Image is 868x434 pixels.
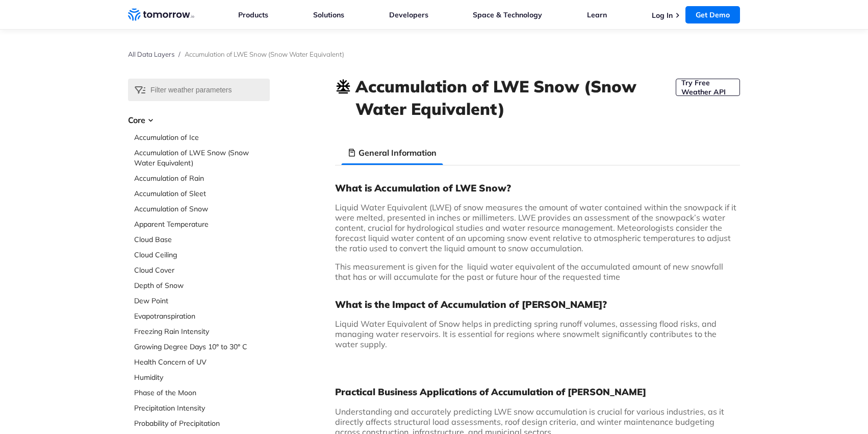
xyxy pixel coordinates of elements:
[335,319,717,349] span: Liquid Water Equivalent of Snow helps in predicting spring runoff volumes, assessing flood risks,...
[676,79,740,96] a: Try Free Weather API
[134,326,270,336] a: Freezing Rain Intensity
[134,148,270,168] a: Accumulation of LWE Snow (Snow Water Equivalent)
[185,50,344,58] span: Accumulation of LWE Snow (Snow Water Equivalent)
[389,10,428,19] a: Developers
[134,403,270,413] a: Precipitation Intensity
[313,10,344,19] a: Solutions
[134,219,270,229] a: Apparent Temperature
[335,182,740,194] h3: What is Accumulation of LWE Snow?
[335,298,740,310] h3: What is the Impact of Accumulation of [PERSON_NAME]?
[128,79,270,101] input: Filter weather parameters
[355,75,676,120] h1: Accumulation of LWE Snow (Snow Water Equivalent)
[335,386,740,398] h2: Practical Business Applications of Accumulation of [PERSON_NAME]
[134,234,270,245] a: Cloud Base
[341,140,443,165] li: General Information
[134,188,270,199] a: Accumulation of Sleet
[359,147,437,159] h3: General Information
[128,114,270,126] h3: Core
[134,132,270,142] a: Accumulation of Ice
[178,50,181,58] span: /
[134,418,270,428] a: Probability of Precipitation
[134,250,270,260] a: Cloud Ceiling
[685,6,740,23] a: Get Demo
[473,10,542,19] a: Space & Technology
[134,311,270,321] a: Evapotranspiration
[134,265,270,275] a: Cloud Cover
[134,173,270,183] a: Accumulation of Rain
[134,204,270,214] a: Accumulation of Snow
[134,296,270,306] a: Dew Point
[134,342,270,352] a: Growing Degree Days 10° to 30° C
[134,280,270,291] a: Depth of Snow
[238,10,268,19] a: Products
[335,261,723,282] span: This measurement is given for the liquid water equivalent of the accumulated amount of new snowfa...
[652,11,673,20] a: Log In
[134,388,270,398] a: Phase of the Moon
[128,50,174,58] a: All Data Layers
[128,7,194,22] a: Home link
[134,372,270,382] a: Humidity
[335,202,736,253] span: Liquid Water Equivalent (LWE) of snow measures the amount of water contained within the snowpack ...
[134,357,270,367] a: Health Concern of UV
[587,10,607,19] a: Learn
